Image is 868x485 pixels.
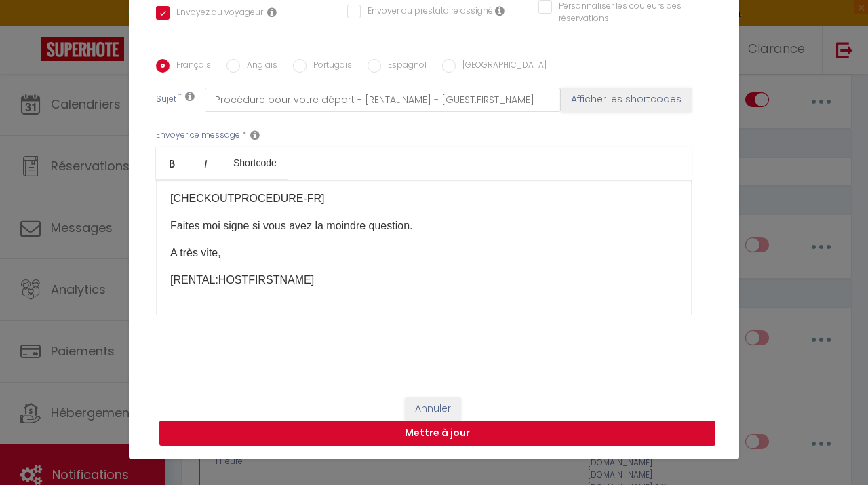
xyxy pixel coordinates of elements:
i: Envoyer au prestataire si il est assigné [495,5,505,16]
i: Envoyer au voyageur [267,7,277,18]
button: Mettre à jour [159,421,715,446]
a: Shortcode [222,147,288,179]
i: Subject [185,91,195,102]
p: [RENTAL:HOSTFIRSTNAME] [170,272,677,288]
i: Message [250,130,260,140]
a: Italic [189,147,222,179]
label: Anglais [240,59,277,74]
label: Envoyer ce message [156,129,240,142]
p: Faites moi signe si vous avez la moindre question. [170,218,677,234]
label: Français [170,59,211,74]
button: Annuler [405,397,461,421]
label: Portugais [307,59,352,74]
label: Sujet [156,93,176,107]
button: Afficher les shortcodes [561,88,692,112]
p: [CHECKOUTPROCEDURE-FR] [170,191,677,207]
p: A très vite, [170,245,677,261]
label: [GEOGRAPHIC_DATA] [456,59,547,74]
button: Ouvrir le widget de chat LiveChat [11,5,52,46]
label: Espagnol [381,59,427,74]
a: Bold [156,147,189,179]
